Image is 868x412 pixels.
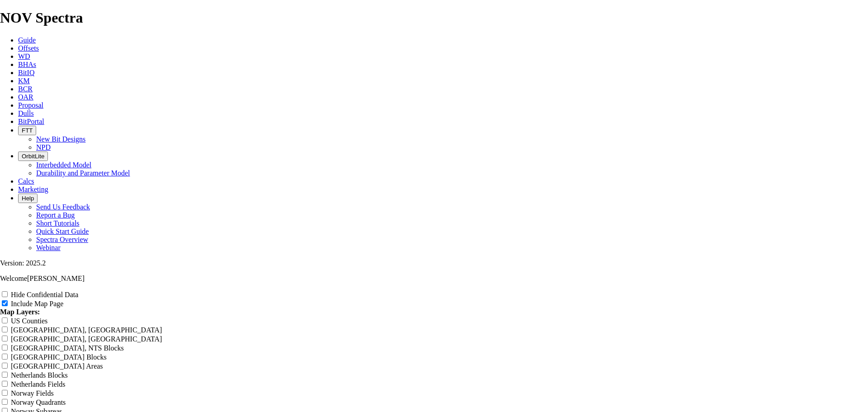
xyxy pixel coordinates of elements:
a: Webinar [36,244,61,251]
a: Quick Start Guide [36,227,89,235]
label: Norway Fields [11,389,54,397]
span: FTT [22,127,33,134]
a: BCR [18,85,33,93]
a: KM [18,77,30,85]
a: Interbedded Model [36,161,91,169]
button: OrbitLite [18,152,48,161]
button: Help [18,194,38,203]
a: NPD [36,143,51,151]
a: BHAs [18,61,36,68]
a: Proposal [18,101,43,109]
a: Spectra Overview [36,236,88,243]
a: Report a Bug [36,211,75,219]
span: Help [22,195,34,202]
label: Norway Quadrants [11,398,66,406]
a: Calcs [18,177,34,185]
label: [GEOGRAPHIC_DATA] Areas [11,362,103,370]
label: Include Map Page [11,300,63,308]
a: Guide [18,36,36,44]
a: OAR [18,93,33,101]
span: OrbitLite [22,153,44,160]
label: Hide Confidential Data [11,291,78,298]
a: Send Us Feedback [36,203,90,211]
a: Durability and Parameter Model [36,169,130,177]
a: BitIQ [18,69,34,76]
a: Marketing [18,185,48,193]
a: WD [18,52,30,60]
a: Short Tutorials [36,219,80,227]
label: [GEOGRAPHIC_DATA], NTS Blocks [11,344,124,352]
label: Netherlands Blocks [11,371,68,379]
a: Offsets [18,44,39,52]
button: FTT [18,126,36,135]
span: [PERSON_NAME] [27,275,85,282]
label: [GEOGRAPHIC_DATA], [GEOGRAPHIC_DATA] [11,335,162,343]
a: New Bit Designs [36,135,85,143]
label: Netherlands Fields [11,380,65,388]
a: BitPortal [18,118,44,125]
label: [GEOGRAPHIC_DATA], [GEOGRAPHIC_DATA] [11,326,162,334]
a: Dulls [18,109,34,117]
label: [GEOGRAPHIC_DATA] Blocks [11,353,107,361]
label: US Counties [11,317,47,325]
